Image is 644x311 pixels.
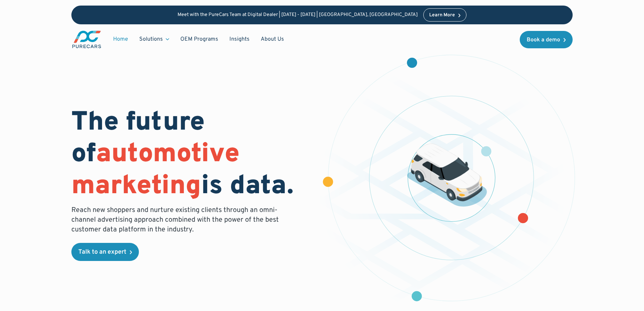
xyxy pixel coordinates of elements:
[527,37,560,43] div: Book a demo
[224,33,255,46] a: Insights
[71,138,239,203] span: automotive marketing
[520,31,573,48] a: Book a demo
[78,249,126,255] div: Talk to an expert
[175,33,224,46] a: OEM Programs
[407,144,487,207] img: illustration of a vehicle
[71,107,314,203] h1: The future of is data.
[71,30,102,49] img: purecars logo
[71,243,139,261] a: Talk to an expert
[71,30,102,49] a: main
[134,33,175,46] div: Solutions
[108,33,134,46] a: Home
[139,35,163,43] div: Solutions
[429,13,455,18] div: Learn More
[255,33,290,46] a: About Us
[178,12,418,18] p: Meet with the PureCars Team at Digital Dealer | [DATE] - [DATE] | [GEOGRAPHIC_DATA], [GEOGRAPHIC_...
[423,8,466,22] a: Learn More
[71,205,283,235] p: Reach new shoppers and nurture existing clients through an omni-channel advertising approach comb...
